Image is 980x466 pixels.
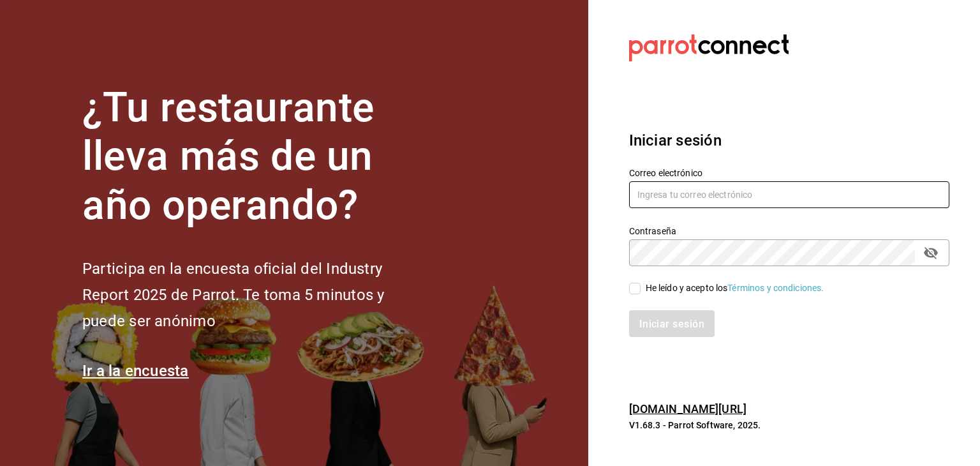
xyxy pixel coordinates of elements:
[629,167,702,177] font: Correo electrónico
[629,181,949,208] input: Ingresa tu correo electrónico
[629,402,746,416] a: [DOMAIN_NAME][URL]
[82,260,384,330] font: Participa en la encuesta oficial del Industry Report 2025 de Parrot. Te toma 5 minutos y puede se...
[646,283,728,293] font: He leído y acepto los
[629,420,761,430] font: V1.68.3 - Parrot Software, 2025.
[82,84,375,230] font: ¿Tu restaurante lleva más de un año operando?
[629,132,722,149] font: Iniciar sesión
[727,283,824,293] a: Términos y condiciones.
[629,225,676,236] font: Contraseña
[920,242,942,264] button: campo de contraseña
[82,362,189,380] a: Ir a la encuesta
